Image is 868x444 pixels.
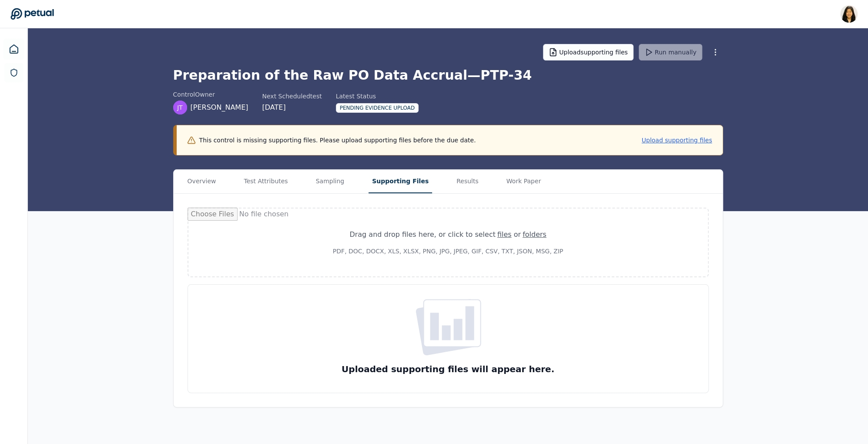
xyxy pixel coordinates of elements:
a: Go to Dashboard [10,8,54,20]
button: Run manually [639,44,702,61]
a: Dashboard [3,39,24,60]
span: JT [177,103,183,112]
button: Work Paper [503,170,545,193]
img: Renee Park [840,5,858,23]
span: [PERSON_NAME] [191,102,248,113]
button: More Options [707,44,723,60]
div: control Owner [173,90,248,99]
div: Pending Evidence Upload [336,103,419,113]
div: Latest Status [336,92,419,101]
h3: Uploaded supporting files will appear here. [342,363,554,375]
div: Drag and drop files here , or click to select or [333,229,563,240]
div: files [497,229,512,240]
button: Test Attributes [240,170,291,193]
p: PDF, DOC, DOCX, XLS, XLSX, PNG, JPG, JPEG, GIF, CSV, TXT, JSON, MSG, ZIP [333,247,563,256]
div: folders [523,229,546,240]
button: Sampling [312,170,348,193]
button: Upload supporting files [642,136,712,145]
button: Supporting Files [369,170,432,193]
a: SOC 1 Reports [4,63,23,82]
div: [DATE] [262,102,322,113]
button: Overview [184,170,220,193]
div: Next Scheduled test [262,92,322,101]
h1: Preparation of the Raw PO Data Accrual — PTP-34 [173,67,723,83]
button: Uploadsupporting files [543,44,633,61]
button: Results [453,170,482,193]
p: This control is missing supporting files. Please upload supporting files before the due date. [199,136,476,145]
